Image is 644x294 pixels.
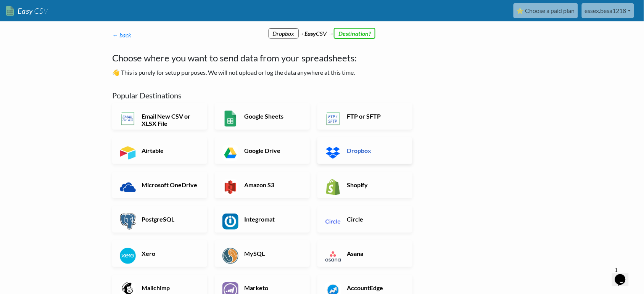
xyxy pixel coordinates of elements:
[112,172,207,198] a: Microsoft OneDrive
[222,111,238,127] img: Google Sheets App & API
[112,240,207,267] a: Xero
[242,181,302,188] h6: Amazon S3
[242,147,302,154] h6: Google Drive
[317,172,412,198] a: Shopify
[112,31,131,39] a: ← back
[215,172,310,198] a: Amazon S3
[317,137,412,164] a: Dropbox
[112,91,423,100] h5: Popular Destinations
[325,248,341,264] img: Asana App & API
[514,3,578,18] a: ⭐ Choose a paid plan
[345,250,405,257] h6: Asana
[120,248,136,264] img: Xero App & API
[6,3,48,19] a: EasyCSV
[215,206,310,233] a: Integromat
[215,137,310,164] a: Google Drive
[325,111,341,127] img: FTP or SFTP App & API
[222,179,238,195] img: Amazon S3 App & API
[325,179,341,195] img: Shopify App & API
[112,206,207,233] a: PostgreSQL
[325,214,341,230] img: Circle App & API
[582,3,634,18] a: essex.besa1218
[33,6,48,16] span: CSV
[112,51,423,65] h4: Choose where you want to send data from your spreadsheets:
[242,284,302,291] h6: Marketo
[222,248,238,264] img: MySQL App & API
[140,215,200,223] h6: PostgreSQL
[140,181,200,188] h6: Microsoft OneDrive
[325,145,341,161] img: Dropbox App & API
[112,137,207,164] a: Airtable
[222,145,238,161] img: Google Drive App & API
[612,263,636,286] iframe: chat widget
[242,215,302,223] h6: Integromat
[317,240,412,267] a: Asana
[317,206,412,233] a: Circle
[345,147,405,154] h6: Dropbox
[140,147,200,154] h6: Airtable
[345,215,405,223] h6: Circle
[140,250,200,257] h6: Xero
[345,284,405,291] h6: AccountEdge
[140,284,200,291] h6: Mailchimp
[112,68,423,77] p: 👋 This is purely for setup purposes. We will not upload or log the data anywhere at this time.
[105,21,539,38] div: → CSV →
[215,240,310,267] a: MySQL
[120,214,136,230] img: PostgreSQL App & API
[242,112,302,120] h6: Google Sheets
[242,250,302,257] h6: MySQL
[317,103,412,130] a: FTP or SFTP
[120,179,136,195] img: Microsoft OneDrive App & API
[120,111,136,127] img: Email New CSV or XLSX File App & API
[345,112,405,120] h6: FTP or SFTP
[112,103,207,130] a: Email New CSV or XLSX File
[345,181,405,188] h6: Shopify
[140,112,200,127] h6: Email New CSV or XLSX File
[222,214,238,230] img: Integromat App & API
[120,145,136,161] img: Airtable App & API
[215,103,310,130] a: Google Sheets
